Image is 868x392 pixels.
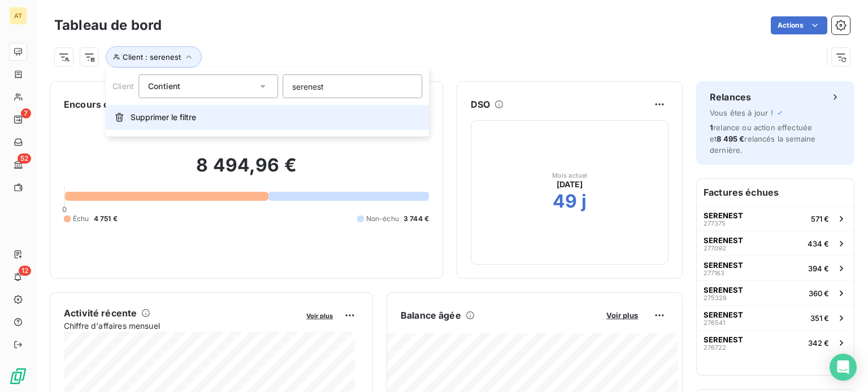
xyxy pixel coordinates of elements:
[811,214,829,223] span: 571 €
[9,7,27,25] div: AT
[697,179,854,206] h6: Factures échues
[697,330,854,355] button: SERENEST276722342 €
[717,134,744,143] span: 8 495 €
[704,335,743,344] span: SERENEST
[704,285,743,294] span: SERENEST
[471,98,490,111] h6: DSO
[283,74,422,98] input: placeholder
[64,320,298,332] span: Chiffre d'affaires mensuel
[808,338,829,347] span: 342 €
[808,264,829,273] span: 394 €
[64,154,429,188] h2: 8 494,96 €
[710,90,751,104] h6: Relances
[557,179,583,190] span: [DATE]
[710,123,815,155] span: relance ou action effectuée et relancés la semaine dernière.
[123,52,181,61] span: Client : serenest
[9,367,27,385] img: Logo LeanPay
[810,314,829,323] span: 351 €
[710,123,713,132] span: 1
[64,98,128,111] h6: Encours client
[401,309,461,322] h6: Balance âgée
[54,15,162,36] h3: Tableau de bord
[710,108,773,117] span: Vous êtes à jour !
[106,46,202,68] button: Client : serenest
[306,312,333,320] span: Voir plus
[112,81,134,91] span: Client
[697,280,854,305] button: SERENEST275328360 €
[704,270,724,276] span: 277163
[704,236,743,245] span: SERENEST
[603,310,641,320] button: Voir plus
[704,294,727,301] span: 275328
[704,245,726,252] span: 277092
[94,214,118,224] span: 4 751 €
[808,239,829,248] span: 434 €
[148,81,180,91] span: Contient
[697,231,854,256] button: SERENEST277092434 €
[704,211,743,220] span: SERENEST
[697,256,854,280] button: SERENEST277163394 €
[697,305,854,330] button: SERENEST276541351 €
[106,105,429,130] button: Supprimer le filtre
[704,319,725,326] span: 276541
[62,205,67,214] span: 0
[303,310,336,320] button: Voir plus
[697,206,854,231] button: SERENEST277375571 €
[131,112,196,123] span: Supprimer le filtre
[553,190,577,213] h2: 49
[830,354,857,381] div: Open Intercom Messenger
[21,108,31,118] span: 7
[606,311,638,320] span: Voir plus
[64,306,137,320] h6: Activité récente
[771,16,827,34] button: Actions
[581,190,587,213] h2: j
[552,172,588,179] span: Mois actuel
[19,266,31,276] span: 12
[809,289,829,298] span: 360 €
[366,214,399,224] span: Non-échu
[403,214,429,224] span: 3 744 €
[704,310,743,319] span: SERENEST
[704,220,726,227] span: 277375
[18,153,31,164] span: 52
[73,214,89,224] span: Échu
[704,344,726,351] span: 276722
[704,261,743,270] span: SERENEST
